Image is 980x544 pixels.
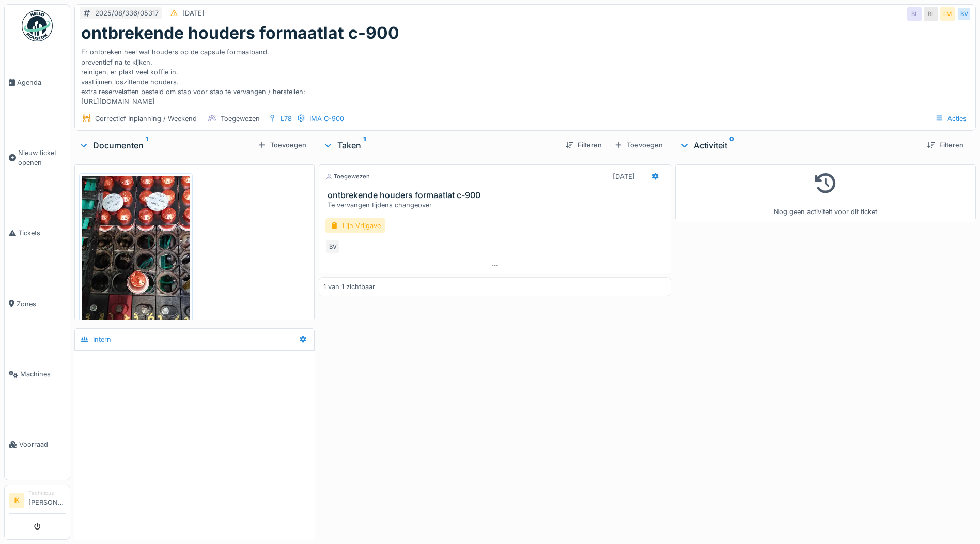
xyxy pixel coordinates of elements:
[5,268,70,339] a: Zones
[95,114,197,124] div: Correctief Inplanning / Weekend
[907,7,922,21] div: BL
[610,138,667,152] div: Toevoegen
[940,7,955,21] div: LM
[325,218,385,233] div: Lijn Vrijgave
[81,43,969,107] div: Er ontbreken heel wat houders op de capsule formaatband. preventief na te kijken. reinigen, er pl...
[363,139,366,152] sup: 1
[5,410,70,480] a: Voorraad
[613,172,635,182] div: [DATE]
[20,369,66,379] span: Machines
[9,489,66,514] a: IK Technicus[PERSON_NAME]
[5,339,70,410] a: Machines
[729,139,734,152] sup: 0
[82,176,190,369] img: 1wlakcamb9mhwrs26wmvlp0ohsas
[19,440,66,449] span: Voorraad
[281,114,292,124] div: L78
[957,7,971,21] div: BV
[924,7,938,21] div: BL
[328,190,666,200] h3: ontbrekende houders formaatlat c-900
[5,47,70,117] a: Agenda
[28,489,66,497] div: Technicus
[17,78,66,87] span: Agenda
[682,169,969,217] div: Nog geen activiteit voor dit ticket
[18,148,66,168] span: Nieuw ticket openen
[254,138,310,152] div: Toevoegen
[679,139,919,152] div: Activiteit
[309,114,344,124] div: IMA C-900
[28,489,66,511] li: [PERSON_NAME]
[923,138,968,152] div: Filteren
[325,172,370,181] div: Toegewezen
[930,111,971,126] div: Acties
[182,8,205,18] div: [DATE]
[22,10,53,41] img: Badge_color-CXgf-gQk.svg
[328,200,666,210] div: Te vervangen tijdens changeover
[79,139,254,152] div: Documenten
[18,228,66,238] span: Tickets
[93,335,111,344] div: Intern
[5,117,70,198] a: Nieuw ticket openen
[561,138,606,152] div: Filteren
[5,198,70,268] a: Tickets
[325,239,340,254] div: BV
[9,493,24,508] li: IK
[323,282,375,292] div: 1 van 1 zichtbaar
[221,114,260,124] div: Toegewezen
[146,139,148,152] sup: 1
[95,8,159,18] div: 2025/08/336/05317
[81,23,399,43] h1: ontbrekende houders formaatlat c-900
[323,139,557,152] div: Taken
[17,299,66,309] span: Zones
